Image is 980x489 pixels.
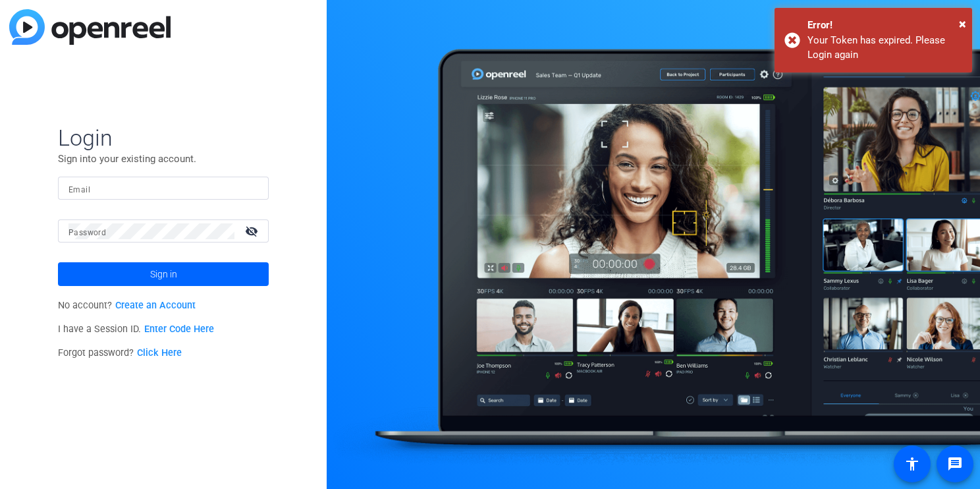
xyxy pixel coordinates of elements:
div: Error! [807,18,962,33]
span: Forgot password? [58,347,182,359]
span: I have a Session ID. [58,324,214,335]
a: Create an Account [115,300,196,311]
span: Sign in [150,258,177,291]
button: Close [959,14,966,34]
mat-label: Password [68,228,106,237]
mat-icon: visibility_off [237,221,269,241]
mat-icon: accessibility [904,456,920,472]
input: Enter Email Address [68,181,258,196]
span: No account? [58,300,196,311]
mat-label: Email [68,185,90,194]
a: Click Here [137,347,182,359]
p: Sign into your existing account. [58,152,269,166]
mat-icon: message [947,456,963,472]
span: Login [58,124,269,152]
div: Your Token has expired. Please Login again [807,33,962,63]
button: Sign in [58,262,269,286]
a: Enter Code Here [144,324,214,335]
img: blue-gradient.svg [9,9,171,45]
span: × [959,16,966,32]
